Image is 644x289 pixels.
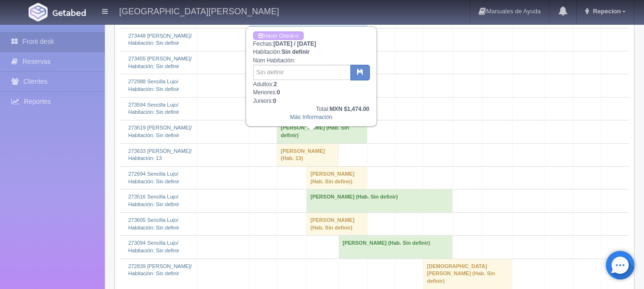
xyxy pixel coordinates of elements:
a: Hacer Check-in [253,31,304,40]
a: 273455 [PERSON_NAME]/Habitación: Sin definir [128,56,192,69]
a: 273448 [PERSON_NAME]/Habitación: Sin definir [128,33,192,46]
a: 273619 [PERSON_NAME]/Habitación: Sin definir [128,125,192,138]
div: Total: [253,105,369,113]
a: 273594 Sencilla Lujo/Habitación: Sin definir [128,102,179,115]
a: 273094 Sencilla Lujo/Habitación: Sin definir [128,240,179,253]
td: [PERSON_NAME] (Hab. Sin definir) [307,167,368,189]
td: [DEMOGRAPHIC_DATA][PERSON_NAME] (Hab. Sin definir) [423,259,512,289]
b: 0 [273,98,276,104]
td: [PERSON_NAME] (Hab. Sin definir) [338,236,453,259]
td: [PERSON_NAME] (Hab. Sin definir) [307,212,368,235]
td: [PERSON_NAME] (Hab. 13) [277,143,339,166]
a: 273605 Sencilla Lujo/Habitación: Sin definir [128,217,179,230]
b: MXN $1,474.00 [329,106,369,112]
b: [DATE] / [DATE] [273,40,316,47]
a: Más Información [290,114,332,120]
a: 272694 Sencilla Lujo/Habitación: Sin definir [128,171,179,184]
img: Getabed [29,3,48,21]
b: Sin definir [282,49,310,55]
a: 273516 Sencilla Lujo/Habitación: Sin definir [128,194,179,207]
a: 273633 [PERSON_NAME]/Habitación: 13 [128,148,192,161]
input: Sin definir [253,65,351,80]
a: 272988 Sencilla Lujo/Habitación: Sin definir [128,79,179,92]
td: [PERSON_NAME] (Hab. Sin definir) [307,189,453,212]
a: 272839 [PERSON_NAME]/Habitación: Sin definir [128,263,192,277]
td: [PERSON_NAME] (Hab. Sin definir) [277,120,368,143]
b: 2 [274,81,277,88]
b: 0 [277,89,280,96]
span: Repecion [591,8,621,15]
div: Fechas: Habitación: Núm Habitación: Adultos: Menores: Juniors: [246,27,376,126]
h4: [GEOGRAPHIC_DATA][PERSON_NAME] [119,5,279,17]
img: Getabed [52,9,86,16]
